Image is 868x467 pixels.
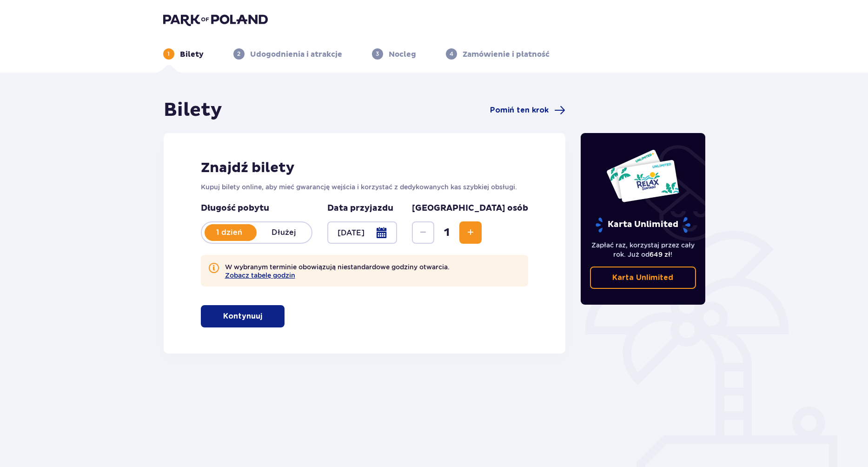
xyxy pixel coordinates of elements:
[250,49,342,60] p: Udogodnienia i atrakcje
[389,49,416,60] p: Nocleg
[595,217,691,233] p: Karta Unlimited
[463,49,550,60] p: Zamówienie i płatność
[201,159,529,177] h2: Znajdź bilety
[180,49,204,60] p: Bilety
[412,203,528,214] p: [GEOGRAPHIC_DATA] osób
[257,227,311,238] p: Dłużej
[237,50,240,58] p: 2
[376,50,379,58] p: 3
[163,13,268,26] img: Park of Poland logo
[201,182,529,192] p: Kupuj bilety online, aby mieć gwarancję wejścia i korzystać z dedykowanych kas szybkiej obsługi.
[606,149,680,203] img: Dwie karty całoroczne do Suntago z napisem 'UNLIMITED RELAX', na białym tle z tropikalnymi liśćmi...
[436,226,457,240] span: 1
[490,105,565,116] a: Pomiń ten krok
[490,105,549,115] span: Pomiń ten krok
[327,203,393,214] p: Data przyjazdu
[223,311,262,321] p: Kontynuuj
[590,267,696,289] a: Karta Unlimited
[446,48,550,60] div: 4Zamówienie i płatność
[167,50,170,58] p: 1
[372,48,416,60] div: 3Nocleg
[459,221,482,244] button: Zwiększ
[225,272,295,279] button: Zobacz tabelę godzin
[201,305,285,327] button: Kontynuuj
[225,262,450,279] p: W wybranym terminie obowiązują niestandardowe godziny otwarcia.
[202,227,257,238] p: 1 dzień
[450,50,453,58] p: 4
[412,221,434,244] button: Zmniejsz
[201,203,312,214] p: Długość pobytu
[649,251,670,258] span: 649 zł
[164,99,222,122] h1: Bilety
[163,48,204,60] div: 1Bilety
[590,240,696,259] p: Zapłać raz, korzystaj przez cały rok. Już od !
[233,48,342,60] div: 2Udogodnienia i atrakcje
[612,273,673,283] p: Karta Unlimited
